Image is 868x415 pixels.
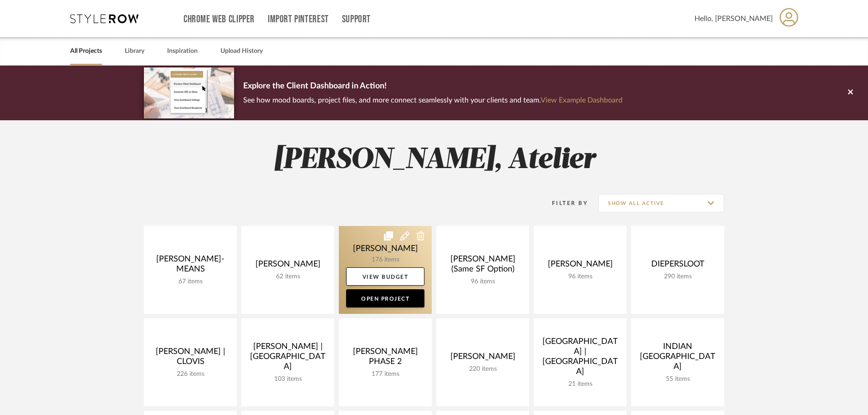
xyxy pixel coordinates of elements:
div: 220 items [444,365,522,373]
div: Filter By [540,199,588,208]
div: 96 items [444,278,522,286]
div: [PERSON_NAME] | CLOVIS [151,347,230,370]
img: d5d033c5-7b12-40c2-a960-1ecee1989c38.png [144,67,234,118]
p: See how mood boards, project files, and more connect seamlessly with your clients and team. [243,94,623,107]
div: [GEOGRAPHIC_DATA] | [GEOGRAPHIC_DATA] [541,337,619,380]
a: View Example Dashboard [541,97,623,104]
a: Inspiration [167,45,198,57]
div: [PERSON_NAME]-MEANS [151,254,230,278]
a: Library [125,45,144,57]
div: [PERSON_NAME] [541,259,619,273]
div: 55 items [638,375,717,383]
p: Explore the Client Dashboard in Action! [243,79,623,94]
div: [PERSON_NAME] (Same SF Option) [444,254,522,278]
div: [PERSON_NAME] PHASE 2 [346,347,424,370]
a: All Projects [70,45,102,57]
div: 67 items [151,278,230,286]
a: Open Project [346,289,424,307]
div: DIEPERSLOOT [638,259,717,273]
div: 96 items [541,273,619,281]
div: [PERSON_NAME] [249,259,327,273]
h2: [PERSON_NAME], Atelier [106,143,762,177]
a: Chrome Web Clipper [184,15,255,23]
a: Upload History [220,45,263,57]
a: Support [342,15,371,23]
span: Hello, [PERSON_NAME] [694,13,773,24]
div: 290 items [638,273,717,281]
div: 103 items [249,375,327,383]
div: [PERSON_NAME] | [GEOGRAPHIC_DATA] [249,342,327,375]
div: INDIAN [GEOGRAPHIC_DATA] [638,342,717,375]
div: 177 items [346,370,424,378]
a: View Budget [346,267,424,286]
div: [PERSON_NAME] [444,352,522,365]
div: 226 items [151,370,230,378]
div: 21 items [541,380,619,388]
div: 62 items [249,273,327,281]
a: Import Pinterest [268,15,329,23]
